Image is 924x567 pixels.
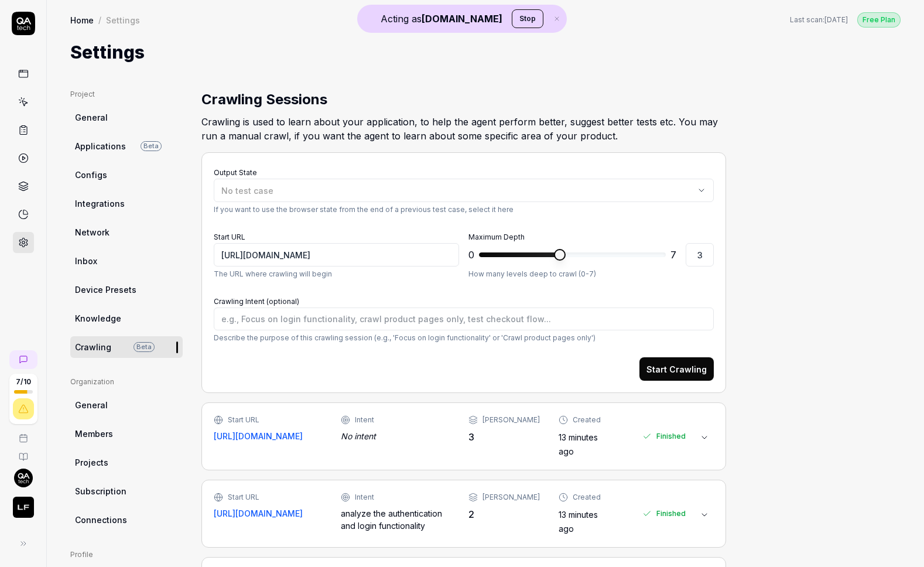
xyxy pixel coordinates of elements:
span: No test case [221,186,273,196]
div: [PERSON_NAME] [482,492,540,503]
label: Maximum Depth [468,233,525,241]
span: 7 / 10 [16,378,31,385]
button: Last scan:[DATE] [790,15,848,25]
span: Crawling [75,341,111,353]
div: analyze the authentication and login functionality [341,507,449,532]
span: Subscription [75,485,126,497]
span: Device Presets [75,283,136,296]
p: If you want to use the browser state from the end of a previous test case, select it here [214,204,714,215]
time: 13 minutes ago [559,432,598,456]
div: No intent [341,430,449,442]
a: Network [70,221,183,243]
a: General [70,394,183,416]
span: Applications [75,140,126,152]
span: Integrations [75,197,125,210]
div: 2 [468,507,540,521]
div: Profile [70,549,183,560]
span: Configs [75,169,107,181]
img: 7ccf6c19-61ad-4a6c-8811-018b02a1b829.jpg [14,469,33,487]
a: [URL][DOMAIN_NAME] [214,430,303,442]
a: Book a call with us [5,424,42,443]
a: Integrations [70,193,183,214]
span: Last scan: [790,15,848,25]
input: https://app.legalfly.dev [214,243,459,267]
a: New conversation [9,350,37,369]
a: Inbox [70,250,183,272]
a: Members [70,423,183,445]
div: Intent [355,492,374,503]
a: Subscription [70,480,183,502]
span: Inbox [75,255,97,267]
div: 3 [468,430,540,444]
span: Projects [75,456,108,469]
div: / [98,14,101,26]
p: Describe the purpose of this crawling session (e.g., 'Focus on login functionality' or 'Crawl pro... [214,333,714,343]
span: General [75,399,108,411]
a: Home [70,14,94,26]
a: Device Presets [70,279,183,300]
a: CrawlingBeta [70,336,183,358]
div: Finished [642,415,686,458]
a: Projects [70,452,183,473]
label: Crawling Intent (optional) [214,297,299,306]
p: How many levels deep to crawl (0-7) [468,269,714,279]
button: Free Plan [857,12,901,28]
span: Beta [134,342,155,352]
time: 13 minutes ago [559,510,598,534]
div: Free Plan [857,12,901,28]
button: Stop [512,9,543,28]
h2: Crawling Sessions [201,89,726,110]
span: Connections [75,514,127,526]
span: 7 [670,248,676,262]
div: Start URL [228,415,259,425]
span: Members [75,428,113,440]
a: ApplicationsBeta [70,135,183,157]
span: 0 [468,248,474,262]
span: General [75,111,108,124]
button: No test case [214,179,714,202]
div: Created [573,415,601,425]
a: [URL][DOMAIN_NAME] [214,507,303,520]
img: LEGALFLY Logo [13,497,34,518]
a: Documentation [5,443,42,462]
a: Configs [70,164,183,186]
time: [DATE] [824,15,848,24]
div: Settings [106,14,140,26]
div: [PERSON_NAME] [482,415,540,425]
span: Beta [141,141,162,151]
label: Output State [214,168,257,177]
div: Finished [642,492,686,535]
p: The URL where crawling will begin [214,269,459,279]
button: Start Crawling [639,357,714,381]
a: Connections [70,509,183,531]
div: Organization [70,377,183,387]
div: Intent [355,415,374,425]
a: General [70,107,183,128]
div: Created [573,492,601,503]
h2: Crawling is used to learn about your application, to help the agent perform better, suggest bette... [201,110,726,143]
a: Knowledge [70,308,183,329]
span: Knowledge [75,312,121,325]
label: Start URL [214,233,245,241]
h1: Settings [70,39,145,66]
span: Network [75,226,109,238]
div: Project [70,89,183,100]
button: LEGALFLY Logo [5,487,42,520]
div: Start URL [228,492,259,503]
